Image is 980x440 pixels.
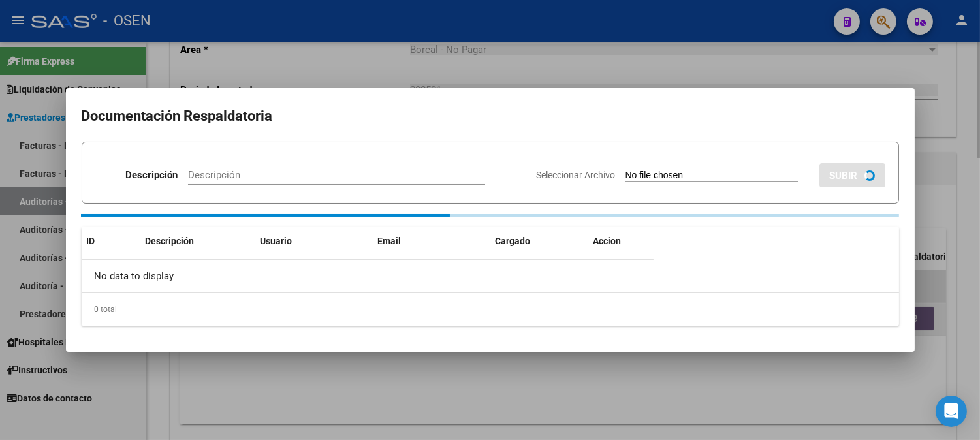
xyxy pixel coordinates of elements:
[82,293,899,326] div: 0 total
[87,236,95,246] span: ID
[830,170,858,181] span: SUBIR
[593,236,622,246] span: Accion
[146,236,195,246] span: Descripción
[140,227,255,255] datatable-header-cell: Descripción
[82,260,654,292] div: No data to display
[496,236,531,246] span: Cargado
[82,227,140,255] datatable-header-cell: ID
[255,227,373,255] datatable-header-cell: Usuario
[125,168,178,183] p: Descripción
[588,227,654,255] datatable-header-cell: Accion
[373,227,490,255] datatable-header-cell: Email
[82,104,899,129] h2: Documentación Respaldatoria
[819,163,885,187] button: SUBIR
[490,227,588,255] datatable-header-cell: Cargado
[378,236,402,246] span: Email
[936,396,967,427] div: Open Intercom Messenger
[261,236,292,246] span: Usuario
[537,170,616,180] span: Seleccionar Archivo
